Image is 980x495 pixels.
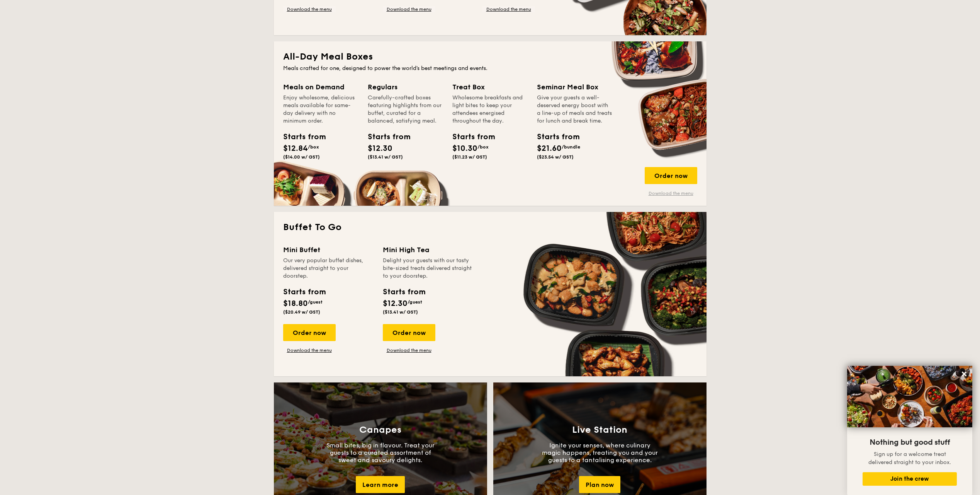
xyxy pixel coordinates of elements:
div: Wholesome breakfasts and light bites to keep your attendees energised throughout the day. [452,94,528,125]
div: Carefully-crafted boxes featuring highlights from our buffet, curated for a balanced, satisfying ... [368,94,443,125]
span: ($14.00 w/ GST) [283,154,320,160]
p: Small bites, big in flavour. Treat your guests to a curated assortment of sweet and savoury delig... [323,442,438,464]
a: Download the menu [482,6,535,12]
h3: Canapes [359,425,401,435]
span: ($11.23 w/ GST) [452,154,487,160]
div: Order now [283,324,336,341]
p: Ignite your senses, where culinary magic happens, treating you and your guests to a tantalising e... [542,442,658,464]
div: Starts from [452,131,487,143]
div: Delight your guests with our tasty bite-sized treats delivered straight to your doorstep. [383,257,473,280]
div: Starts from [383,286,425,298]
div: Give your guests a well-deserved energy boost with a line-up of meals and treats for lunch and br... [537,94,612,125]
span: ($13.41 w/ GST) [368,154,403,160]
div: Treat Box [452,82,528,92]
button: Join the crew [863,472,957,486]
span: /guest [408,299,422,305]
div: Order now [383,324,435,341]
a: Download the menu [283,347,336,353]
div: Order now [645,167,697,184]
h2: All-Day Meal Boxes [283,51,697,63]
span: $10.30 [452,144,477,153]
span: $12.84 [283,144,308,153]
span: /box [477,144,489,150]
span: /box [308,144,319,150]
div: Starts from [283,286,325,298]
span: $12.30 [383,299,408,308]
div: Starts from [368,131,403,143]
a: Download the menu [383,347,435,353]
div: Meals on Demand [283,82,358,92]
span: Sign up for a welcome treat delivered straight to your inbox. [868,451,951,466]
h3: Live Station [572,425,627,435]
span: $21.60 [537,144,562,153]
div: Meals crafted for one, designed to power the world's best meetings and events. [283,65,697,72]
span: Nothing but good stuff [870,438,950,447]
button: Close [958,368,970,380]
span: /guest [308,299,323,305]
h2: Buffet To Go [283,221,697,234]
div: Seminar Meal Box [537,82,612,92]
div: Learn more [356,476,405,493]
div: Enjoy wholesome, delicious meals available for same-day delivery with no minimum order. [283,94,358,125]
span: $18.80 [283,299,308,308]
a: Download the menu [383,6,435,12]
span: ($23.54 w/ GST) [537,154,574,160]
img: DSC07876-Edit02-Large.jpeg [847,366,972,427]
span: ($13.41 w/ GST) [383,309,418,315]
div: Starts from [537,131,572,143]
div: Mini Buffet [283,244,374,255]
div: Starts from [283,131,318,143]
div: Regulars [368,82,443,92]
span: $12.30 [368,144,392,153]
a: Download the menu [645,190,697,196]
span: /bundle [562,144,580,150]
span: ($20.49 w/ GST) [283,309,320,315]
a: Download the menu [283,6,336,12]
div: Mini High Tea [383,244,473,255]
div: Our very popular buffet dishes, delivered straight to your doorstep. [283,257,374,280]
div: Plan now [579,476,620,493]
